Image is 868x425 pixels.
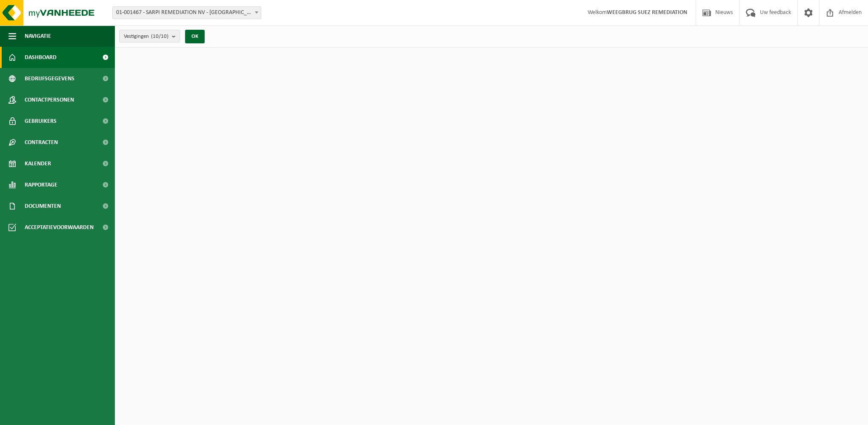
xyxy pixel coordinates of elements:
[25,68,74,89] span: Bedrijfsgegevens
[25,47,57,68] span: Dashboard
[151,34,168,39] count: (10/10)
[25,217,94,238] span: Acceptatievoorwaarden
[124,30,168,43] span: Vestigingen
[25,174,57,195] span: Rapportage
[25,110,57,132] span: Gebruikers
[4,406,142,425] iframe: chat widget
[119,30,180,42] button: Vestigingen(10/10)
[25,132,58,153] span: Contracten
[607,9,687,16] strong: WEEGBRUG SUEZ REMEDIATION
[25,153,51,174] span: Kalender
[25,195,61,217] span: Documenten
[25,25,51,47] span: Navigatie
[112,6,261,19] span: 01-001467 - SARPI REMEDIATION NV - GRIMBERGEN
[25,89,74,110] span: Contactpersonen
[185,30,205,43] button: OK
[113,7,261,19] span: 01-001467 - SARPI REMEDIATION NV - GRIMBERGEN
